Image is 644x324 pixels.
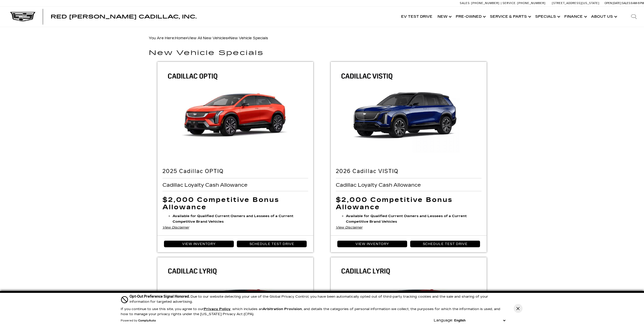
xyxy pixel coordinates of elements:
span: Cadillac Loyalty Cash Allowance [336,182,422,188]
a: Finance [562,7,589,27]
a: Red [PERSON_NAME] Cadillac, Inc. [51,14,197,19]
button: Close Button [514,304,523,313]
span: You Are Here: [149,36,268,40]
span: Cadillac Loyalty Cash Allowance [162,182,249,188]
a: EV Test Drive [399,7,435,27]
span: $2,000 Competitive Bonus Allowance [162,196,279,211]
a: View All New Vehicles [188,36,227,40]
div: Breadcrumbs [149,35,495,42]
b: Available for Qualified Current Owners and Lessees of a Current Competitive Brand Vehicles [173,214,293,224]
span: Opt-Out Preference Signal Honored . [130,294,191,299]
a: View Inventory [164,241,234,247]
a: Service & Parts [487,7,533,27]
a: Home [175,36,186,40]
a: View Inventory [337,241,407,247]
span: Sales: [622,2,631,5]
a: ComplyAuto [138,319,156,322]
span: Open [DATE] [605,2,621,5]
a: New [435,7,453,27]
h2: 2026 Cadillac VISTIQ [336,168,482,174]
span: 9 AM-6 PM [631,2,644,5]
div: Due to our website detecting your use of the Global Privacy Control, you have been automatically ... [130,294,507,304]
a: Specials [533,7,562,27]
span: [PHONE_NUMBER] [517,2,546,5]
span: Red [PERSON_NAME] Cadillac, Inc. [51,14,197,20]
a: Service: [PHONE_NUMBER] [501,2,547,5]
a: Sales: [PHONE_NUMBER] [460,2,501,5]
a: Schedule Test Drive [237,241,307,247]
span: $2,000 Competitive Bonus Allowance [336,196,453,211]
h1: New Vehicle Specials [149,49,495,57]
a: Schedule Test Drive [410,241,480,247]
b: Available for Qualified Current Owners and Lessees of a Current Competitive Brand Vehicles [346,214,467,224]
span: New Vehicle Specials [229,36,268,40]
p: If you continue to use this site, you agree to our , which includes an , and details the categori... [121,307,500,316]
div: Language: [434,319,453,322]
span: Service: [503,2,516,5]
a: Privacy Policy [204,307,231,311]
span: [PHONE_NUMBER] [471,2,500,5]
a: About Us [589,7,619,27]
div: View Disclaimer [162,225,308,230]
div: Powered by [121,319,156,322]
strong: Arbitration Provision [263,307,302,311]
h2: 2025 Cadillac OPTIQ [162,168,308,174]
select: Language Select [453,318,507,323]
img: Cadillac Dark Logo with Cadillac White Text [10,12,35,22]
img: 2025 Cadillac OPTIQ [157,62,314,166]
img: 2026 Cadillac VISTIQ [331,62,487,166]
a: [STREET_ADDRESS][US_STATE] [552,2,599,5]
a: Pre-Owned [453,7,487,27]
span: » [188,36,268,40]
div: View Disclaimer [336,225,482,230]
span: » [175,36,268,40]
span: Sales: [460,2,470,5]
